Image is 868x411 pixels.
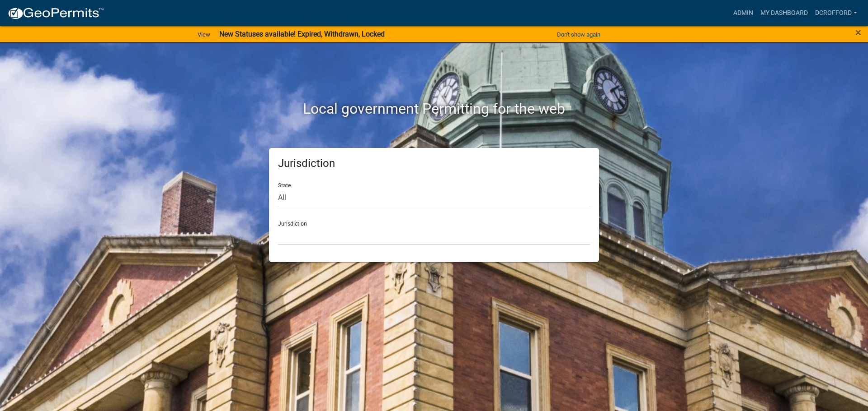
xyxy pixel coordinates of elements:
a: My Dashboard [757,5,811,22]
a: dcrofford [811,5,861,22]
span: × [855,26,861,39]
a: Admin [730,5,757,22]
button: Don't show again [553,27,604,42]
h2: Local government Permitting for the web [183,100,685,117]
h5: Jurisdiction [278,157,590,170]
a: View [194,27,214,42]
button: Close [855,27,861,38]
strong: New Statuses available! Expired, Withdrawn, Locked [219,30,385,38]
